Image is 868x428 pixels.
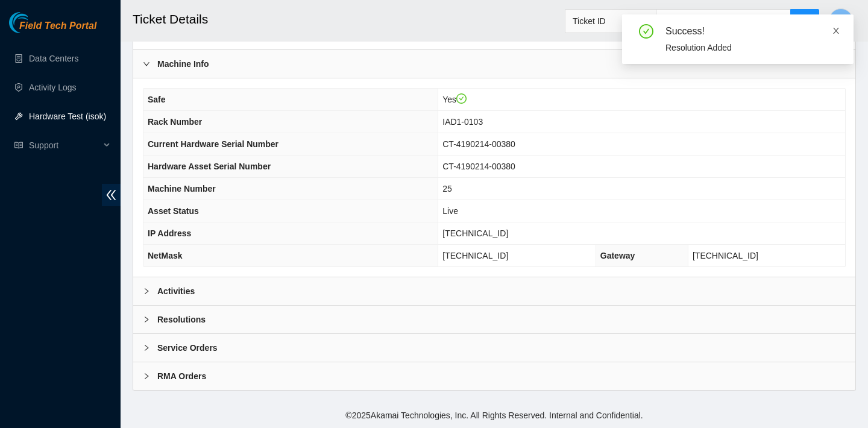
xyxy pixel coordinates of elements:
span: Yes [442,95,467,104]
span: Current Hardware Serial Number [148,139,278,149]
span: CT-4190214-00380 [442,162,515,171]
div: Activities [133,277,855,305]
button: C [829,8,853,33]
span: check-circle [639,24,653,39]
span: IAD1-0103 [442,117,483,127]
b: Machine Info [157,57,209,71]
span: [TECHNICAL_ID] [693,251,758,260]
span: Asset Status [148,206,199,216]
div: Service Orders [133,334,855,362]
b: Resolutions [157,313,206,326]
b: RMA Orders [157,370,206,383]
span: [TECHNICAL_ID] [442,228,508,238]
span: Ticket ID [573,12,649,30]
span: Gateway [600,251,635,260]
a: Data Centers [29,54,78,63]
footer: © 2025 Akamai Technologies, Inc. All Rights Reserved. Internal and Confidential. [121,403,868,428]
span: Live [442,206,458,216]
b: Activities [157,285,195,298]
span: CT-4190214-00380 [442,139,515,149]
span: Support [29,133,100,157]
input: Enter text here... [656,9,791,33]
span: C [837,13,844,28]
span: close [832,27,840,35]
div: RMA Orders [133,362,855,390]
span: double-left [102,184,121,206]
img: Akamai Technologies [9,12,61,33]
div: Success! [665,24,839,39]
span: NetMask [148,251,183,260]
div: Resolution Added [665,41,839,54]
a: Akamai TechnologiesField Tech Portal [9,22,96,37]
span: 25 [442,184,452,194]
span: Rack Number [148,117,202,127]
span: Field Tech Portal [19,20,96,32]
span: Safe [148,95,166,104]
span: [TECHNICAL_ID] [442,251,508,260]
span: right [143,344,150,351]
span: right [143,60,150,68]
a: Hardware Test (isok) [29,112,106,121]
div: Machine Info [133,50,855,78]
span: IP Address [148,228,191,238]
a: Activity Logs [29,83,77,92]
span: Machine Number [148,184,216,194]
div: Resolutions [133,306,855,333]
span: Hardware Asset Serial Number [148,162,271,171]
span: right [143,288,150,295]
span: right [143,316,150,323]
span: read [14,141,23,149]
b: Service Orders [157,341,218,354]
span: check-circle [456,93,467,104]
span: right [143,373,150,380]
button: search [790,9,819,33]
